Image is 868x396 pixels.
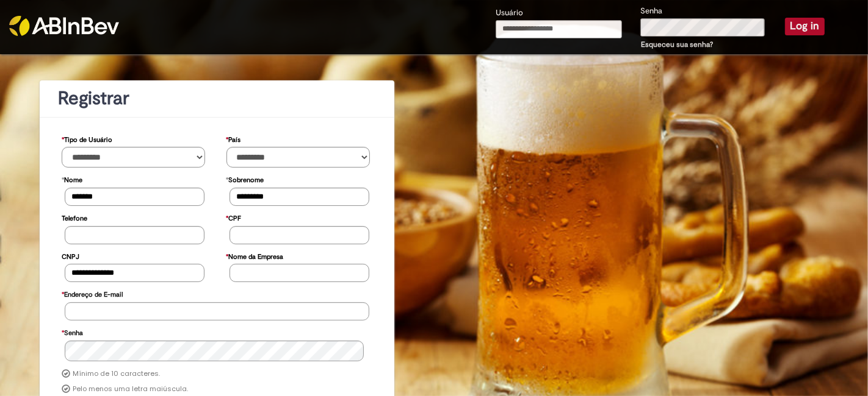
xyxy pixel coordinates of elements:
label: Senha [62,323,83,341]
h1: Registrar [58,88,376,108]
label: Nome da Empresa [226,247,284,264]
label: Mínimo de 10 caracteres. [73,369,160,379]
label: Nome [62,170,82,188]
label: CPF [226,208,242,226]
label: País [226,130,241,147]
a: Esqueceu sua senha? [641,40,713,49]
label: Endereço de E-mail [62,285,123,302]
label: CNPJ [62,247,79,264]
label: Usuário [496,7,523,19]
label: Telefone [62,208,87,226]
button: Log in [785,18,825,35]
label: Sobrenome [226,170,264,188]
label: Pelo menos uma letra maiúscula. [73,384,188,394]
label: Senha [640,5,662,17]
img: ABInbev-white.png [9,16,119,36]
label: Tipo de Usuário [62,130,112,147]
